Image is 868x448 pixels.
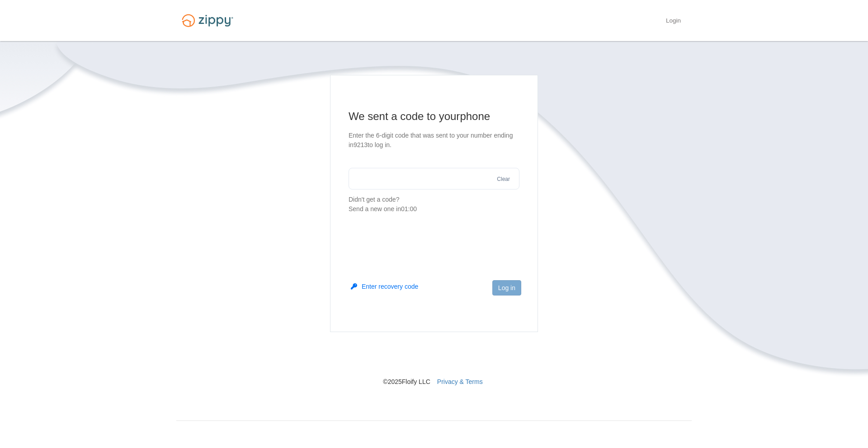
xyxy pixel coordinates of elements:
[437,378,483,385] a: Privacy & Terms
[349,195,519,214] p: Didn't get a code?
[666,17,681,26] a: Login
[349,204,519,214] div: Send a new one in 01:00
[494,175,513,184] button: Clear
[351,282,418,291] button: Enter recovery code
[349,109,519,124] h1: We sent a code to your phone
[492,280,521,296] button: Log in
[176,10,239,31] img: Logo
[349,131,519,150] p: Enter the 6-digit code that was sent to your number ending in 9213 to log in.
[176,332,692,386] nav: © 2025 Floify LLC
